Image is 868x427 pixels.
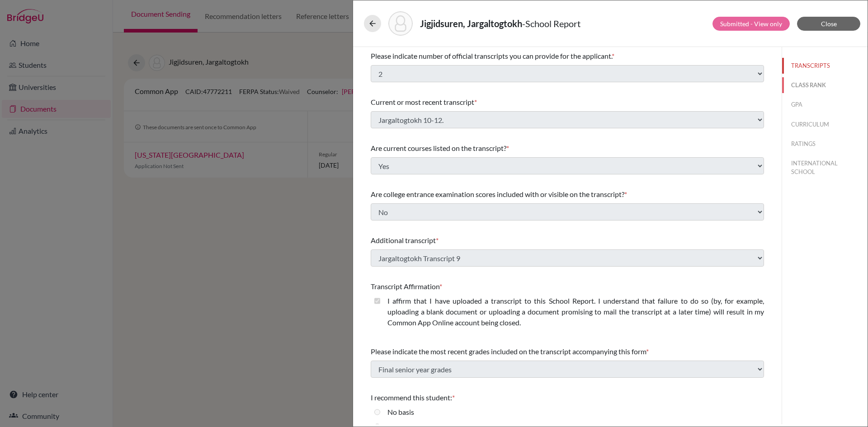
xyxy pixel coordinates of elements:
[782,77,868,93] button: CLASS RANK
[371,98,474,106] span: Current or most recent transcript
[522,18,580,29] span: - School Report
[782,136,868,152] button: RATINGS
[371,393,452,402] span: I recommend this student:
[371,144,506,152] span: Are current courses listed on the transcript?
[371,282,439,291] span: Transcript Affirmation
[782,97,868,113] button: GPA
[782,117,868,132] button: CURRICULUM
[387,296,764,328] label: I affirm that I have uploaded a transcript to this School Report. I understand that failure to do...
[387,407,414,418] label: No basis
[420,18,522,29] strong: Jigjidsuren, Jargaltogtokh
[782,58,868,74] button: TRANSCRIPTS
[371,52,612,60] span: Please indicate number of official transcripts you can provide for the applicant.
[371,190,624,198] span: Are college entrance examination scores included with or visible on the transcript?
[371,236,436,244] span: Additional transcript
[782,155,868,180] button: INTERNATIONAL SCHOOL
[371,347,646,356] span: Please indicate the most recent grades included on the transcript accompanying this form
